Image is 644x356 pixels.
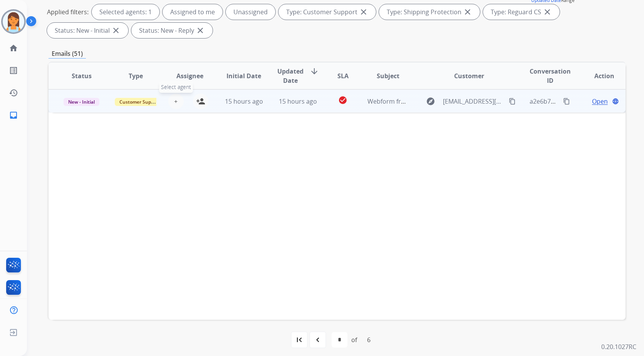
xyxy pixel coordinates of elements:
mat-icon: close [196,26,205,35]
mat-icon: person_add [196,97,205,106]
span: Assignee [176,71,203,81]
span: Customer Support [115,98,165,106]
span: [EMAIL_ADDRESS][DOMAIN_NAME] [443,97,505,106]
span: Open [592,97,608,106]
mat-icon: close [111,26,121,35]
mat-icon: close [359,7,368,17]
div: Unassigned [226,4,275,20]
img: avatar [3,11,24,32]
span: Customer [454,71,484,81]
p: Emails (51) [49,49,86,59]
div: Selected agents: 1 [92,4,159,20]
mat-icon: content_copy [509,98,516,105]
mat-icon: check_circle [338,96,347,105]
div: 6 [361,332,377,348]
span: + [174,97,178,106]
mat-icon: explore [426,97,435,106]
span: Webform from [EMAIL_ADDRESS][DOMAIN_NAME] on [DATE] [367,97,542,106]
div: Type: Shipping Protection [379,4,480,20]
div: Type: Reguard CS [483,4,560,20]
mat-icon: content_copy [563,98,570,105]
span: Conversation ID [530,67,571,85]
mat-icon: close [463,7,472,17]
div: Status: New - Reply [131,23,213,38]
div: Type: Customer Support [278,4,376,20]
div: Assigned to me [163,4,223,20]
div: Status: New - Initial [47,23,128,38]
span: Updated Date [277,67,304,85]
span: New - Initial [64,98,99,106]
mat-icon: home [9,44,18,53]
mat-icon: navigate_before [313,335,322,344]
mat-icon: list_alt [9,66,18,75]
mat-icon: first_page [295,335,304,344]
mat-icon: close [543,7,552,17]
span: Select agent [159,81,193,93]
mat-icon: arrow_downward [310,67,319,76]
span: 15 hours ago [279,97,317,106]
mat-icon: inbox [9,111,18,120]
p: Applied filters: [47,7,89,17]
mat-icon: language [612,98,619,105]
span: Type [129,71,143,81]
mat-icon: history [9,88,18,97]
p: 0.20.1027RC [601,342,636,351]
span: SLA [337,71,349,81]
button: +Select agent [168,94,184,109]
span: Subject [377,71,399,81]
span: Initial Date [226,71,261,81]
span: Status [72,71,92,81]
th: Action [572,62,626,89]
span: 15 hours ago [225,97,263,106]
div: of [351,335,357,344]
